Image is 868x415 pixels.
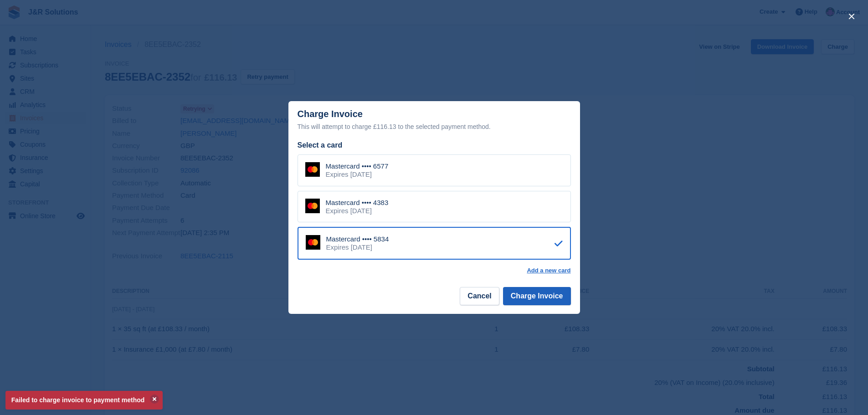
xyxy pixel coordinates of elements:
div: Mastercard •••• 4383 [326,199,389,207]
p: Failed to charge invoice to payment method [5,391,163,410]
div: Mastercard •••• 5834 [326,235,389,243]
div: Select a card [298,140,571,151]
a: Add a new card [527,267,570,274]
div: Mastercard •••• 6577 [326,162,389,170]
button: close [844,9,859,24]
img: Mastercard Logo [306,235,320,250]
img: Mastercard Logo [305,162,320,177]
button: Cancel [460,287,499,305]
div: Charge Invoice [298,109,571,132]
button: Charge Invoice [503,287,571,305]
img: Mastercard Logo [305,199,320,213]
div: Expires [DATE] [326,170,389,179]
div: This will attempt to charge £116.13 to the selected payment method. [298,121,571,132]
div: Expires [DATE] [326,243,389,251]
div: Expires [DATE] [326,207,389,215]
